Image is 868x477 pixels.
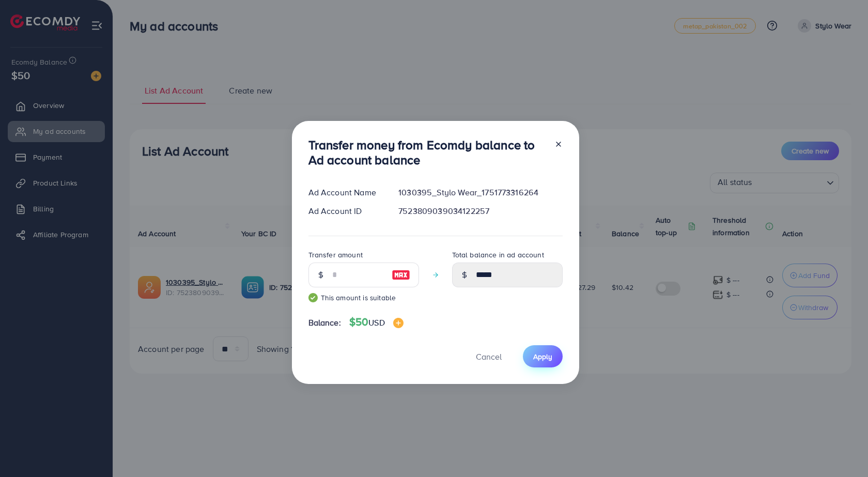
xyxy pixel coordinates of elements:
span: Cancel [476,351,502,362]
div: 7523809039034122257 [390,205,570,217]
span: Apply [533,351,552,362]
iframe: Chat [824,430,860,469]
label: Total balance in ad account [452,250,544,260]
small: This amount is suitable [308,293,419,303]
div: 1030395_Stylo Wear_1751773316264 [390,187,570,198]
h3: Transfer money from Ecomdy balance to Ad account balance [308,137,546,167]
img: guide [308,293,318,302]
span: Balance: [308,317,341,329]
span: USD [368,317,384,328]
img: image [392,269,410,281]
img: image [393,318,404,328]
button: Apply [523,345,563,367]
h4: $50 [349,316,404,329]
div: Ad Account ID [300,205,391,217]
div: Ad Account Name [300,187,391,198]
label: Transfer amount [308,250,363,260]
button: Cancel [463,345,515,367]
